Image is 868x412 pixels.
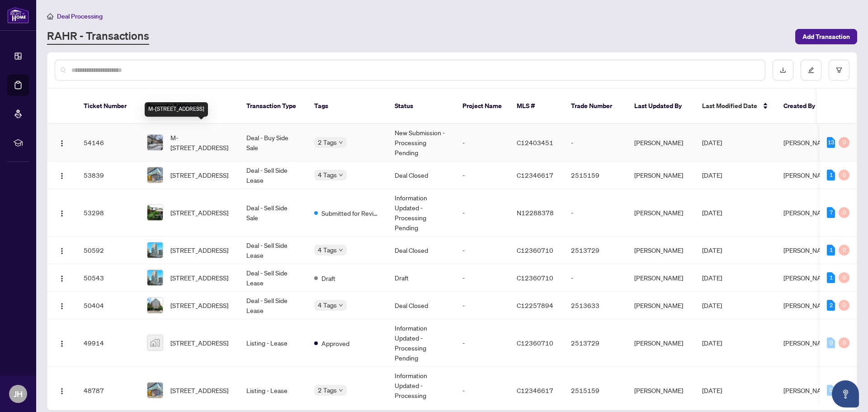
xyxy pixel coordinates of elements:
td: Deal - Sell Side Lease [239,161,307,189]
span: [DATE] [702,301,722,309]
div: 0 [827,337,835,348]
td: 50592 [76,237,140,264]
span: N12288378 [517,208,554,217]
button: Add Transaction [795,29,857,44]
td: [PERSON_NAME] [627,161,695,189]
td: 2513729 [564,237,627,264]
span: 2 Tags [318,385,337,395]
span: down [339,388,343,393]
span: [STREET_ADDRESS] [170,245,228,255]
span: C12403451 [517,138,553,147]
div: 0 [839,272,849,283]
span: [DATE] [702,274,722,282]
td: - [455,319,509,367]
span: edit [808,67,814,73]
th: Transaction Type [239,89,307,124]
span: C12346617 [517,171,553,179]
span: C12360710 [517,274,553,282]
td: Draft [387,264,455,292]
div: 0 [839,137,849,148]
th: Status [387,89,455,124]
button: Logo [55,383,69,398]
span: down [339,248,343,252]
th: Created By [776,89,830,124]
td: [PERSON_NAME] [627,189,695,237]
button: filter [829,60,849,81]
span: C12360710 [517,339,553,347]
span: [STREET_ADDRESS] [170,385,228,395]
td: Deal - Sell Side Lease [239,237,307,264]
td: [PERSON_NAME] [627,237,695,264]
div: 0 [839,300,849,311]
span: [PERSON_NAME] [783,208,832,217]
span: [STREET_ADDRESS] [170,208,228,218]
img: thumbnail-img [147,270,163,285]
span: [PERSON_NAME] [783,301,832,309]
div: M-[STREET_ADDRESS] [145,102,208,117]
span: 4 Tags [318,245,337,255]
button: Logo [55,243,69,257]
img: thumbnail-img [147,205,163,220]
td: - [455,237,509,264]
button: edit [801,60,821,81]
td: - [455,292,509,319]
td: - [564,124,627,161]
td: Deal - Sell Side Lease [239,264,307,292]
th: Ticket Number [76,89,140,124]
span: [DATE] [702,386,722,394]
div: 0 [827,385,835,396]
span: [DATE] [702,339,722,347]
td: 53839 [76,161,140,189]
span: [PERSON_NAME] [783,339,832,347]
img: thumbnail-img [147,135,163,150]
div: 7 [827,207,835,218]
span: down [339,140,343,145]
td: - [564,189,627,237]
td: - [455,124,509,161]
div: 2 [827,300,835,311]
td: 50543 [76,264,140,292]
td: Deal - Sell Side Lease [239,292,307,319]
img: Logo [58,303,66,310]
img: Logo [58,140,66,147]
img: Logo [58,388,66,395]
img: thumbnail-img [147,298,163,313]
span: [STREET_ADDRESS] [170,300,228,310]
td: 2513729 [564,319,627,367]
span: Add Transaction [802,29,850,44]
img: Logo [58,340,66,347]
span: [PERSON_NAME] [783,138,832,147]
td: Listing - Lease [239,319,307,367]
td: [PERSON_NAME] [627,264,695,292]
button: Logo [55,168,69,182]
img: Logo [58,247,66,255]
span: [DATE] [702,138,722,147]
th: MLS # [509,89,564,124]
span: 4 Tags [318,300,337,310]
th: Last Modified Date [695,89,776,124]
div: 0 [839,337,849,348]
td: 53298 [76,189,140,237]
td: 54146 [76,124,140,161]
span: [DATE] [702,208,722,217]
td: Deal Closed [387,237,455,264]
div: 0 [839,207,849,218]
span: Submitted for Review [321,208,380,218]
td: 49914 [76,319,140,367]
button: download [773,60,793,81]
button: Open asap [832,380,859,407]
img: Logo [58,210,66,217]
td: Deal - Sell Side Sale [239,189,307,237]
img: thumbnail-img [147,383,163,398]
span: 2 Tags [318,137,337,147]
span: [PERSON_NAME] [783,386,832,394]
span: 4 Tags [318,170,337,180]
td: - [455,161,509,189]
img: thumbnail-img [147,335,163,350]
td: [PERSON_NAME] [627,292,695,319]
td: - [455,264,509,292]
button: Logo [55,270,69,285]
span: down [339,173,343,177]
span: [PERSON_NAME] [783,171,832,179]
span: [STREET_ADDRESS] [170,338,228,348]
